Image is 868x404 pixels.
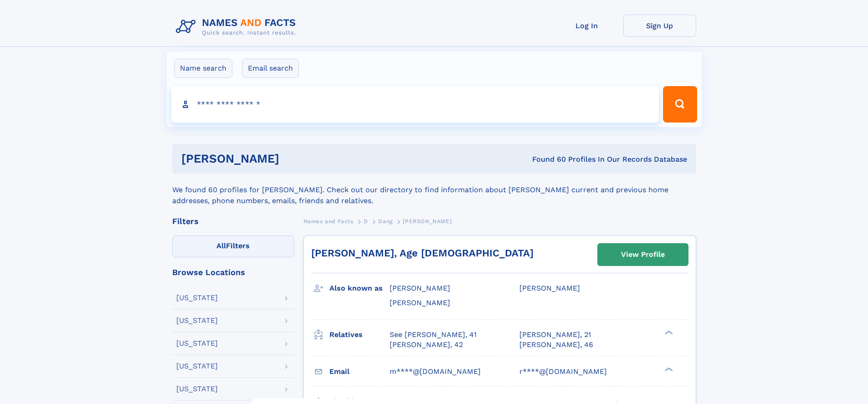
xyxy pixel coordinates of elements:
[176,340,218,347] div: [US_STATE]
[176,385,218,393] div: [US_STATE]
[329,364,390,379] h3: Email
[329,327,390,343] h3: Relatives
[311,247,534,259] a: [PERSON_NAME], Age [DEMOGRAPHIC_DATA]
[406,154,687,164] div: Found 60 Profiles In Our Records Database
[663,329,673,335] div: ❯
[172,235,294,257] label: Filters
[172,217,294,225] div: Filters
[364,218,368,225] span: D
[303,215,354,227] a: Names and Facts
[242,59,299,78] label: Email search
[390,298,450,307] span: [PERSON_NAME]
[403,218,452,225] span: [PERSON_NAME]
[663,366,673,372] div: ❯
[378,218,392,225] span: Dang
[519,284,580,292] span: [PERSON_NAME]
[519,330,591,340] a: [PERSON_NAME], 21
[181,153,406,164] h1: [PERSON_NAME]
[390,284,450,292] span: [PERSON_NAME]
[364,215,368,227] a: D
[176,363,218,370] div: [US_STATE]
[519,340,593,350] a: [PERSON_NAME], 46
[172,268,294,276] div: Browse Locations
[171,86,659,123] input: search input
[663,86,697,123] button: Search Button
[378,215,392,227] a: Dang
[172,15,303,39] img: Logo Names and Facts
[390,340,463,350] a: [PERSON_NAME], 42
[172,174,696,206] div: We found 60 profiles for [PERSON_NAME]. Check out our directory to find information about [PERSON...
[176,294,218,302] div: [US_STATE]
[216,241,226,250] span: All
[623,15,696,37] a: Sign Up
[390,330,477,340] a: See [PERSON_NAME], 41
[176,317,218,324] div: [US_STATE]
[621,244,665,265] div: View Profile
[598,244,688,266] a: View Profile
[550,15,623,37] a: Log In
[329,281,390,296] h3: Also known as
[174,59,232,78] label: Name search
